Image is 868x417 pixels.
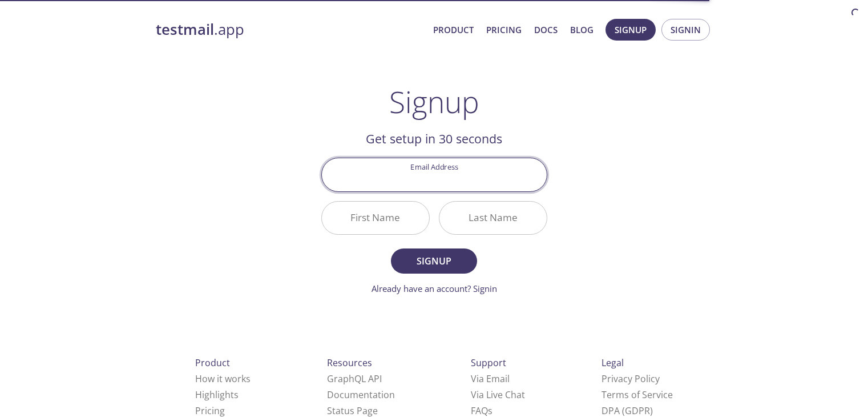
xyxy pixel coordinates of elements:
a: Product [433,22,474,37]
button: Signup [391,248,477,274]
span: s [488,404,492,417]
a: Pricing [486,22,522,37]
button: Signup [605,19,656,41]
h1: Signup [389,85,479,119]
span: Resources [327,356,372,369]
a: Blog [570,22,594,37]
a: Already have an account? Signin [372,283,497,294]
a: FAQ [471,404,492,417]
span: Support [471,356,506,369]
a: Via Live Chat [471,388,525,401]
span: Signup [615,22,647,37]
span: Signin [671,22,701,37]
a: Terms of Service [601,388,673,401]
a: Highlights [195,388,239,401]
button: Signin [661,19,710,41]
span: Product [195,356,230,369]
a: Via Email [471,372,510,385]
a: Pricing [195,404,225,417]
h2: Get setup in 30 seconds [321,129,547,149]
a: GraphQL API [327,372,382,385]
a: How it works [195,372,251,385]
a: Status Page [327,404,378,417]
a: Docs [534,22,558,37]
a: testmail.app [156,20,424,39]
a: Privacy Policy [601,372,660,385]
span: Legal [601,356,624,369]
a: DPA (GDPR) [601,404,653,417]
strong: testmail [156,19,214,39]
a: Documentation [327,388,395,401]
span: Signup [403,253,464,269]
